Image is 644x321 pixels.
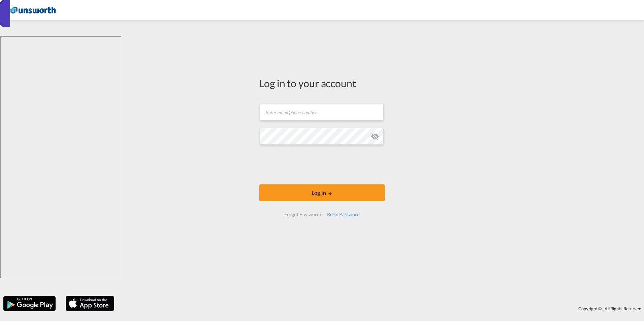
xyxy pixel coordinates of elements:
[118,303,644,314] div: Copyright © . All Rights Reserved
[324,208,362,220] div: Reset Password
[3,295,56,312] img: google.png
[259,184,385,201] button: LOGIN
[10,3,56,18] img: 3748d800213711f08852f18dcb6d8936.jpg
[65,295,115,312] img: apple.png
[259,76,385,90] div: Log in to your account
[271,151,373,178] iframe: reCAPTCHA
[282,208,324,220] div: Forgot Password?
[260,104,384,120] input: Enter email/phone number
[371,132,379,140] md-icon: icon-eye-off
